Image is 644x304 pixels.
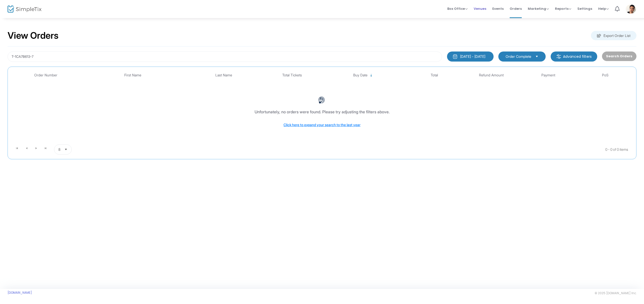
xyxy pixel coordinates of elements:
[556,54,561,59] img: filter
[255,109,390,115] div: Unfortunately, no orders were found. Please try adjusting the filters above.
[62,145,69,154] button: Select
[447,6,468,11] span: Box Office
[533,54,540,59] button: Select
[595,291,636,295] span: © 2025 [DOMAIN_NAME] Inc.
[122,144,628,155] kendo-pager-info: 0 - 0 of 0 items
[58,147,60,152] span: 8
[474,2,486,15] span: Venues
[555,6,571,11] span: Reports
[551,52,597,62] m-button: Advanced filters
[460,54,485,59] div: [DATE] - [DATE]
[10,69,634,142] div: Data table
[284,123,360,127] span: Click here to expand your search to the last year
[447,52,494,62] button: [DATE] - [DATE]
[353,73,368,77] span: Buy Date
[406,69,463,81] th: Total
[492,2,504,15] span: Events
[369,73,373,77] span: Sortable
[541,73,555,77] span: Payment
[318,96,325,104] img: face-thinking.png
[215,73,232,77] span: Last Name
[453,54,458,59] img: monthly
[510,2,522,15] span: Orders
[8,291,32,295] a: [DOMAIN_NAME]
[506,54,531,59] span: Order Complete
[124,73,141,77] span: First Name
[8,52,442,62] input: Search by name, email, phone, order number, ip address, or last 4 digits of card
[8,30,59,41] h2: View Orders
[34,73,57,77] span: Order Number
[598,6,609,11] span: Help
[463,69,520,81] th: Refund Amount
[602,73,609,77] span: PoS
[264,69,320,81] th: Total Tickets
[577,2,592,15] span: Settings
[528,6,549,11] span: Marketing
